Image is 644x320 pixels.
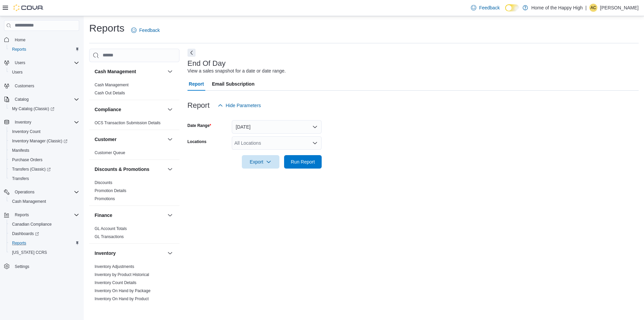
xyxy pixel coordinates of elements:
button: Users [1,58,82,67]
a: My Catalog (Classic) [9,105,57,113]
div: Compliance [89,119,179,130]
span: Users [9,68,79,76]
span: Cash Management [12,199,46,204]
span: Transfers [12,176,29,181]
button: Discounts & Promotions [95,166,165,173]
button: Catalog [1,95,82,104]
span: Operations [12,188,79,196]
span: Customers [12,82,79,90]
button: Next [187,49,196,57]
button: Customer [166,135,174,143]
span: Inventory On Hand by Package [95,288,151,293]
span: Transfers (Classic) [12,167,51,172]
span: Canadian Compliance [12,222,52,227]
span: Reports [9,239,79,247]
span: Cash Management [9,197,79,205]
span: Cash Management [95,82,128,88]
span: Inventory Count [12,129,41,134]
h3: Finance [95,212,112,219]
span: Promotions [95,196,115,201]
a: Inventory Count Details [95,280,137,285]
h3: Inventory [95,250,116,257]
span: Manifests [9,146,79,154]
button: [DATE] [232,120,322,134]
span: Washington CCRS [9,248,79,257]
a: Customers [12,82,37,90]
a: Cash Management [9,197,49,205]
h3: Cash Management [95,68,136,75]
button: Customer [95,136,165,143]
span: Purchase Orders [9,156,79,164]
a: Settings [12,263,32,271]
span: Inventory Count [9,128,79,136]
a: Cash Out Details [95,91,125,95]
a: Inventory Count [9,128,43,136]
a: Canadian Compliance [9,220,54,228]
a: Inventory Adjustments [95,264,134,269]
button: Inventory [1,118,82,127]
span: Reports [9,45,79,53]
button: Inventory Count [7,127,82,136]
span: Catalog [15,97,29,102]
h3: Compliance [95,106,121,113]
input: Dark Mode [505,4,519,11]
button: Users [7,67,82,77]
a: Inventory Manager (Classic) [7,136,82,146]
span: Transfers [9,175,79,183]
span: Inventory Manager (Classic) [9,137,79,145]
button: Open list of options [312,140,318,146]
a: Transfers [9,175,32,183]
a: Transfers (Classic) [9,165,53,173]
button: Canadian Compliance [7,220,82,229]
span: Hide Parameters [226,102,261,109]
a: Discounts [95,180,112,185]
a: Reports [9,239,29,247]
button: Finance [95,212,165,219]
button: Transfers [7,174,82,183]
a: Inventory On Hand by Product [95,296,149,301]
a: Feedback [128,24,162,37]
a: Inventory Manager (Classic) [9,137,70,145]
span: Inventory [12,118,79,126]
h1: Reports [89,21,124,35]
span: Inventory [15,120,31,125]
a: Inventory by Product Historical [95,272,149,277]
div: Discounts & Promotions [89,179,179,205]
span: Reports [12,47,26,52]
p: | [585,4,587,12]
button: Run Report [284,155,322,169]
a: Inventory On Hand by Package [95,288,151,293]
span: AC [591,4,596,12]
span: Run Report [291,158,315,165]
a: Transfers (Classic) [7,165,82,174]
button: Inventory [166,249,174,257]
span: My Catalog (Classic) [12,106,54,111]
a: Promotions [95,196,115,201]
h3: Report [187,101,210,109]
h3: Discounts & Promotions [95,166,149,173]
span: Promotion Details [95,188,126,193]
span: Customer Queue [95,150,125,155]
span: Inventory Count Details [95,280,137,285]
span: Catalog [12,95,79,103]
span: Transfers (Classic) [9,165,79,173]
button: Catalog [12,95,31,103]
span: Dashboards [12,231,39,236]
button: Inventory [95,250,165,257]
p: [PERSON_NAME] [600,4,639,12]
button: Customers [1,81,82,91]
span: Dashboards [9,230,79,238]
a: Promotion Details [95,188,126,193]
span: GL Account Totals [95,226,127,231]
label: Locations [187,139,207,144]
span: Home [12,36,79,44]
span: Export [246,155,275,169]
a: Home [12,36,28,44]
button: Export [242,155,279,169]
span: Settings [12,262,79,270]
span: Email Subscription [212,77,255,91]
div: Allan Cawthorne [589,4,597,12]
a: [US_STATE] CCRS [9,248,50,257]
span: GL Transactions [95,234,124,239]
a: Feedback [468,1,502,14]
